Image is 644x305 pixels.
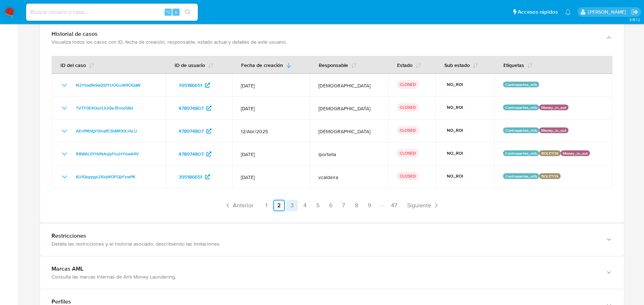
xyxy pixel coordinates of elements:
span: s [175,9,177,15]
span: ⌥ [165,9,171,15]
p: juan.calo@mercadolibre.com [588,9,629,15]
button: RestriccionesDetalla las restricciones y el historial asociado, describiendo las limitaciones. [40,223,624,256]
div: Restricciones [52,232,598,239]
span: 3.157.2 [629,17,640,23]
a: Notificaciones [565,9,571,15]
div: Detalla las restricciones y el historial asociado, describiendo las limitaciones. [52,241,598,247]
button: search-icon [180,7,195,17]
span: Accesos rápidos [518,8,558,16]
input: Buscar usuario o caso... [26,8,198,17]
a: Salir [631,8,639,16]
